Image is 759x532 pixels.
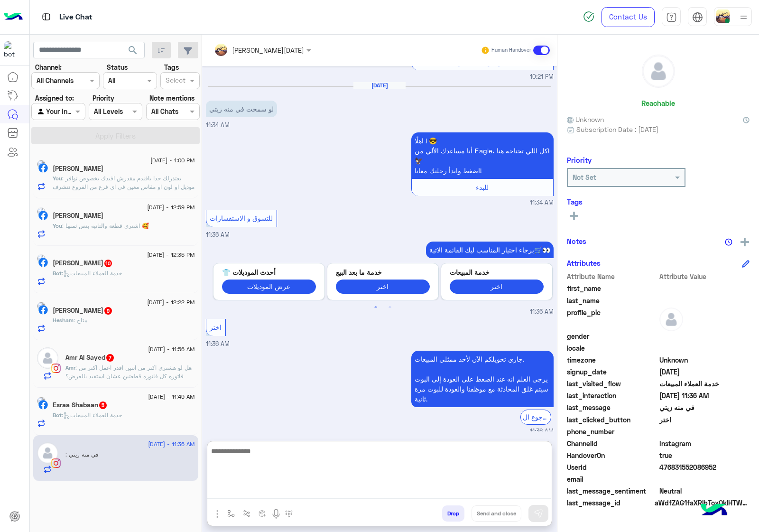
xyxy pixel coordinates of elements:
img: tab [666,12,677,23]
button: Apply Filters [31,127,200,144]
span: [DATE] - 11:56 AM [148,345,194,354]
span: [DATE] - 11:49 AM [148,392,194,401]
span: true [659,450,750,460]
img: Instagram [51,458,61,468]
span: 8 [659,439,750,448]
img: send message [534,509,543,518]
span: 11:36 AM [206,340,230,347]
label: Channel: [35,62,62,72]
p: 5/9/2025, 11:36 AM [411,351,554,407]
span: last_visited_flow [567,379,657,389]
span: Hesham [53,317,74,324]
h5: Ahmed Hassn [53,259,113,267]
span: Subscription Date : [DATE] [576,124,658,134]
img: defaultAdmin.png [659,308,683,331]
button: 1 of 2 [371,303,380,312]
p: أحدث الموديلات 👕 [222,267,316,277]
img: Facebook [38,163,48,173]
span: 2025-04-11T15:31:48.551Z [659,367,750,377]
h6: Tags [567,197,750,206]
span: [DATE] - 11:36 AM [148,440,194,448]
button: Send and close [472,505,521,522]
img: picture [37,160,46,168]
label: Status [107,62,128,72]
span: : خدمة العملاء المبيعات [62,270,122,277]
span: 11:34 AM [206,121,230,129]
p: 5/9/2025, 11:34 AM [411,132,554,179]
img: Instagram [51,364,61,373]
img: picture [37,397,46,405]
span: signup_date [567,367,657,377]
p: Live Chat [59,11,93,24]
img: make a call [285,510,293,518]
span: خدمة العملاء المبيعات [659,379,750,389]
span: phone_number [567,427,657,437]
span: timezone [567,355,657,365]
img: tab [40,11,52,23]
span: اختر [659,415,750,425]
p: خدمة المبيعات [450,267,544,277]
span: first_name [567,283,657,293]
span: للتسوق و الاستفسارات [451,58,514,66]
p: 5/9/2025, 11:34 AM [206,101,277,117]
label: Tags [164,62,179,72]
h6: Notes [567,237,586,245]
img: select flow [227,510,235,517]
img: tab [692,12,703,23]
span: You [53,222,62,229]
span: اختر [210,323,222,331]
img: send attachment [212,508,223,520]
span: last_name [567,296,657,306]
span: last_message_id [567,498,653,508]
span: aWdfZAG1faXRlbToxOklHTWVzc2FnZAUlEOjE3ODQxNDAxOTYyNzg0NDQyOjM0MDI4MjM2Njg0MTcxMDMwMTI0NDI1OTg2MTY... [655,498,750,508]
span: [DATE] - 12:35 PM [147,251,194,259]
span: search [127,45,139,56]
span: 11:36 AM [206,231,230,238]
span: Unknown [659,355,750,365]
span: 11:36 AM [530,308,554,317]
small: Human Handover [491,47,531,54]
p: خدمة ما بعد البيع [336,267,430,277]
span: Amr [65,364,75,371]
button: create order [255,505,270,521]
img: Facebook [38,400,48,410]
span: email [567,474,657,484]
span: : خدمة العملاء المبيعات [62,411,122,419]
span: locale [567,343,657,353]
span: gender [567,331,657,341]
span: You [53,175,62,182]
span: [DATE] - 12:22 PM [147,298,194,307]
img: Facebook [38,258,48,267]
span: 11:36 AM [530,427,554,436]
img: profile [738,11,750,23]
label: Note mentions [149,93,194,103]
span: last_clicked_button [567,415,657,425]
span: 10 [104,260,112,267]
h5: Mahmoud Amin [53,212,103,220]
h5: Esraa Shabaan [53,401,108,409]
span: 7 [106,354,114,362]
img: Facebook [38,305,48,315]
span: في منه زيتي [65,451,99,458]
span: 10:21 PM [530,73,554,82]
span: للبدء [476,183,489,191]
button: select flow [223,505,239,521]
span: Unknown [567,114,604,124]
span: Attribute Value [659,271,750,281]
span: Bot [53,411,62,419]
span: هل لو هشتري اكتر من اتنين اقدر اعمل اكتر من فاتوره كل فاتوره قطعتين عشان استفيد بالعرض؟ [65,364,192,380]
img: create order [259,510,266,517]
img: defaultAdmin.png [37,347,58,369]
img: hulul-logo.png [697,494,731,527]
img: 713415422032625 [4,41,21,58]
span: null [659,474,750,484]
a: Contact Us [602,7,655,27]
div: الرجوع ال Bot [520,410,551,424]
span: last_message [567,402,657,412]
img: spinner [583,11,594,22]
h6: Attributes [567,259,601,267]
span: null [659,331,750,341]
span: 11:34 AM [530,198,554,207]
img: Facebook [38,211,48,220]
img: picture [37,254,46,263]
